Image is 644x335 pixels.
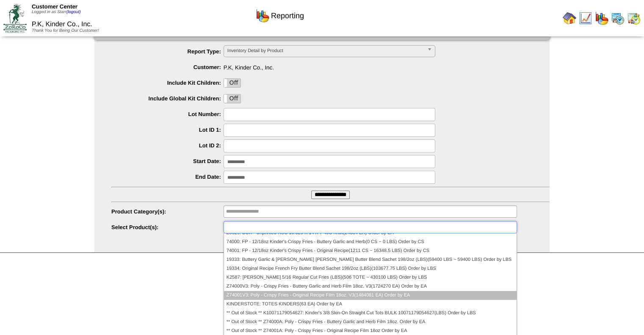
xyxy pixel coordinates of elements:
[111,64,224,70] label: Customer:
[224,309,517,318] li: ** Out of Stock ** K10071179054627: Kinder's 3/8 Skin-On Straight Cut Tots BULK 10071179054627(LB...
[111,95,224,102] label: Include Global Kit Children:
[111,208,224,215] label: Product Category(s):
[32,3,77,10] span: Customer Center
[256,9,269,22] img: graph.gif
[66,10,81,14] a: (logout)
[3,4,27,32] img: ZoRoCo_Logo(Green%26Foil)%20jpg.webp
[111,48,224,55] label: Report Type:
[32,21,92,28] span: P.K, Kinder Co., Inc.
[224,291,517,300] li: Z74001V3: Poly - Crispy Fries - Original Recipe Film 18oz. V3(1484081 EA) Order by EA
[595,11,608,25] img: graph.gif
[563,11,576,25] img: home.gif
[224,318,517,327] li: ** Out of Stock ** Z74000A: Poly - Crispy Fries - Buttery Garlic and Herb Film 18oz. Order by EA
[224,94,241,103] div: OnOff
[111,142,224,149] label: Lot ID 2:
[224,79,240,87] label: Off
[111,224,224,230] label: Select Product(s):
[224,229,517,238] li: Z0629: BOX - Unprinted RSC 16.625 X 14 X 7 40C Kraft(24334 EA) Order by EA
[111,111,224,117] label: Lot Number:
[111,158,224,164] label: Start Date:
[224,300,517,309] li: KINDERSTOTE: TOTES KINDERS(63 EA) Order by EA
[32,28,99,33] span: Thank You for Being Our Customer!
[111,174,224,180] label: End Date:
[111,127,224,133] label: Lot ID 1:
[111,80,224,86] label: Include Kit Children:
[227,46,424,56] span: Inventory Detail by Product
[224,94,240,103] label: Off
[224,246,517,255] li: 74001: FP - 12/18oz Kinder's Crispy Fries - Original Recipe(1211 CS ~ 16348.5 LBS) Order by CS
[111,61,550,71] span: P.K, Kinder Co., Inc.
[627,11,641,25] img: calendarinout.gif
[224,282,517,291] li: Z74000V3: Poly - Crispy Fries - Buttery Garlic and Herb Film 18oz. V3(1724270 EA) Order by EA
[32,10,81,14] span: Logged in as Starr
[611,11,625,25] img: calendarprod.gif
[224,238,517,246] li: 74000: FP - 12/18oz Kinder's Crispy Fries - Buttery Garlic and Herb(0 CS ~ 0 LBS) Order by CS
[224,273,517,282] li: K2587: [PERSON_NAME] 5/16 Regular Cut Fries (LBS)(506 TOTE ~ 430100 LBS) Order by LBS
[224,78,241,88] div: OnOff
[224,255,517,264] li: 19333: Buttery Garlic & [PERSON_NAME] [PERSON_NAME] Butter Blend Sachet 198/2oz (LBS)(59400 LBS ~...
[271,11,304,20] span: Reporting
[224,264,517,273] li: 19334: Original Recipe French Fry Butter Blend Sachet 198/2oz (LBS)(103677.75 LBS) Order by LBS
[579,11,592,25] img: line_graph.gif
